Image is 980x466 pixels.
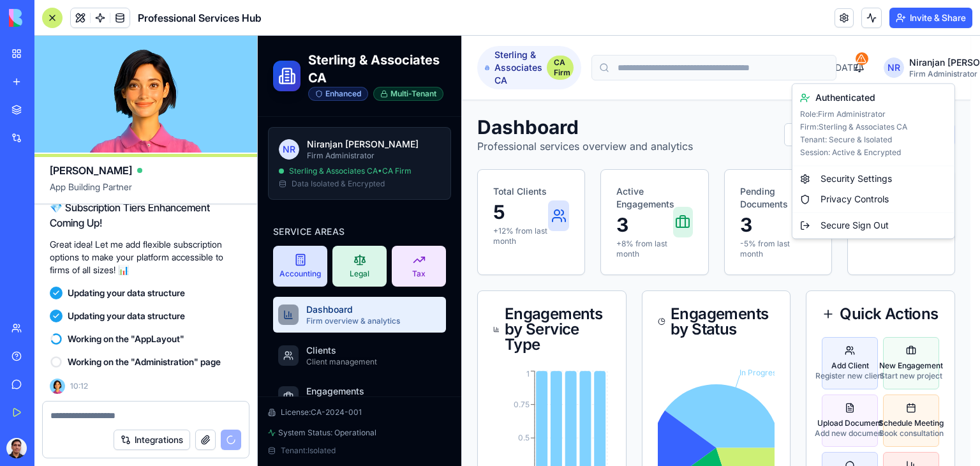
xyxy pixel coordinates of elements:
[68,310,185,322] span: Updating your data structure
[542,112,689,122] p: Session: Active & Encrypted
[9,9,88,27] img: logo
[542,73,689,84] p: Role: Firm Administrator
[114,430,190,450] button: Integrations
[138,10,262,26] span: Professional Services Hub
[50,163,132,178] span: [PERSON_NAME]
[537,179,694,200] div: Secure Sign Out
[68,333,184,345] span: Working on the "AppLayout"
[50,200,242,230] h2: 💎 Subscription Tiers Enhancement Coming Up!
[70,381,88,391] span: 10:12
[50,181,242,204] span: App Building Partner
[50,238,242,276] p: Great idea! Let me add flexible subscription options to make your platform accessible to firms of...
[68,287,185,299] span: Updating your data structure
[50,379,65,394] img: Ella_00000_wcx2te.png
[542,86,689,96] p: Firm: Sterling & Associates CA
[542,99,689,109] p: Tenant: Secure & Isolated
[558,56,618,68] span: Authenticated
[889,8,972,28] button: Invite & Share
[537,133,694,153] div: Security Settings
[68,356,221,368] span: Working on the "Administration" page
[537,153,694,174] div: Privacy Controls
[6,438,27,458] img: ACg8ocJkteLRu77GYGHQ_URDq7Yjr2K24YhktYo-bqfhJW1nilP-wD1F=s96-c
